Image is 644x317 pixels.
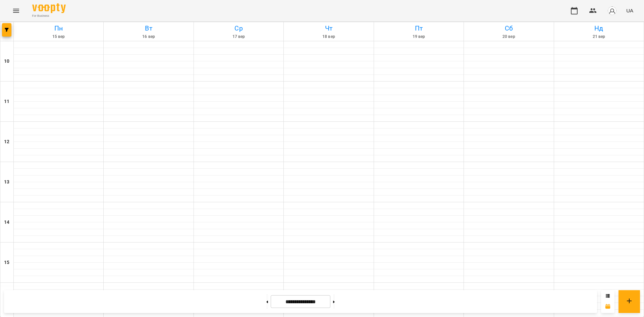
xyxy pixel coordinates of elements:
h6: 19 вер [375,34,463,40]
h6: 10 [4,58,9,65]
span: UA [626,7,633,14]
h6: Ср [195,23,282,34]
button: Menu [8,3,24,19]
h6: 21 вер [555,34,643,40]
h6: 14 [4,219,9,226]
h6: 18 вер [285,34,372,40]
img: Voopty Logo [32,3,66,13]
h6: 17 вер [195,34,282,40]
h6: 16 вер [105,34,192,40]
button: UA [624,4,636,17]
h6: Сб [465,23,552,34]
span: For Business [32,14,66,18]
h6: Нд [555,23,643,34]
h6: Чт [285,23,372,34]
img: avatar_s.png [607,6,617,15]
h6: Пн [15,23,102,34]
h6: 13 [4,178,9,186]
h6: 20 вер [465,34,552,40]
h6: 15 вер [15,34,102,40]
h6: Пт [375,23,463,34]
h6: 11 [4,98,9,105]
h6: 12 [4,138,9,146]
h6: Вт [105,23,192,34]
h6: 15 [4,259,9,266]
